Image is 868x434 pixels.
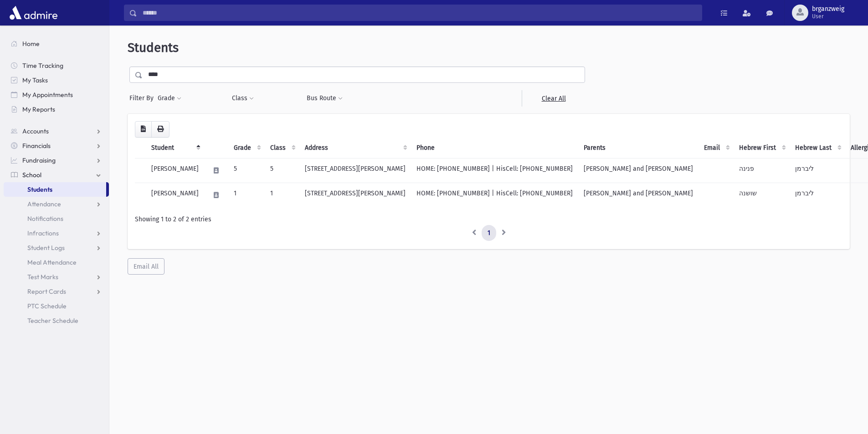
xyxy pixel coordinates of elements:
th: Parents [578,138,699,158]
td: HOME: [PHONE_NUMBER] | HisCell: [PHONE_NUMBER] [411,183,578,207]
td: 5 [265,158,299,183]
a: Infractions [4,226,109,240]
a: School [4,168,109,182]
span: Attendance [27,200,61,208]
td: [PERSON_NAME] [146,158,204,183]
a: My Tasks [4,73,109,87]
span: Notifications [27,214,63,223]
a: Home [4,36,109,51]
a: 1 [482,225,496,241]
td: [PERSON_NAME] and [PERSON_NAME] [578,158,699,183]
th: Hebrew First: activate to sort column ascending [734,138,790,158]
span: Infractions [27,229,59,237]
span: Home [22,40,40,48]
span: Accounts [22,127,49,135]
td: שושנה [734,183,790,207]
span: Teacher Schedule [27,317,78,325]
span: Test Marks [27,273,58,281]
input: Search [137,5,702,21]
a: PTC Schedule [4,299,109,313]
span: Students [27,185,52,194]
button: CSV [135,121,152,138]
span: Student Logs [27,244,65,252]
span: My Tasks [22,76,48,84]
td: ליברמן [790,158,845,183]
a: Meal Attendance [4,255,109,270]
a: Notifications [4,211,109,226]
th: Student: activate to sort column descending [146,138,204,158]
a: Report Cards [4,284,109,299]
td: [STREET_ADDRESS][PERSON_NAME] [299,158,411,183]
a: Students [4,182,106,197]
td: ליברמן [790,183,845,207]
button: Bus Route [306,90,343,107]
span: Students [128,40,179,55]
td: [PERSON_NAME] and [PERSON_NAME] [578,183,699,207]
a: Accounts [4,124,109,138]
th: Email: activate to sort column ascending [699,138,734,158]
th: Hebrew Last: activate to sort column ascending [790,138,845,158]
span: brganzweig [812,5,844,13]
a: Test Marks [4,270,109,284]
th: Class: activate to sort column ascending [265,138,299,158]
td: [STREET_ADDRESS][PERSON_NAME] [299,183,411,207]
button: Class [231,90,254,107]
td: HOME: [PHONE_NUMBER] | HisCell: [PHONE_NUMBER] [411,158,578,183]
a: My Reports [4,102,109,117]
span: PTC Schedule [27,302,67,310]
button: Email All [128,258,164,275]
a: Time Tracking [4,58,109,73]
a: Student Logs [4,240,109,255]
td: 5 [228,158,265,183]
span: Financials [22,142,51,150]
span: School [22,171,41,179]
th: Phone [411,138,578,158]
div: Showing 1 to 2 of 2 entries [135,214,842,224]
th: Address: activate to sort column ascending [299,138,411,158]
span: Report Cards [27,287,66,296]
span: My Reports [22,105,55,113]
th: Grade: activate to sort column ascending [228,138,265,158]
a: Clear All [522,90,585,107]
a: Attendance [4,197,109,211]
a: Teacher Schedule [4,313,109,328]
span: My Appointments [22,91,73,99]
span: Filter By [129,93,157,103]
td: 1 [265,183,299,207]
td: [PERSON_NAME] [146,183,204,207]
a: Fundraising [4,153,109,168]
img: AdmirePro [7,4,60,22]
span: Meal Attendance [27,258,77,266]
a: Financials [4,138,109,153]
td: פנינה [734,158,790,183]
button: Grade [157,90,182,107]
span: User [812,13,844,20]
td: 1 [228,183,265,207]
button: Print [151,121,169,138]
a: My Appointments [4,87,109,102]
span: Time Tracking [22,61,63,70]
span: Fundraising [22,156,56,164]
